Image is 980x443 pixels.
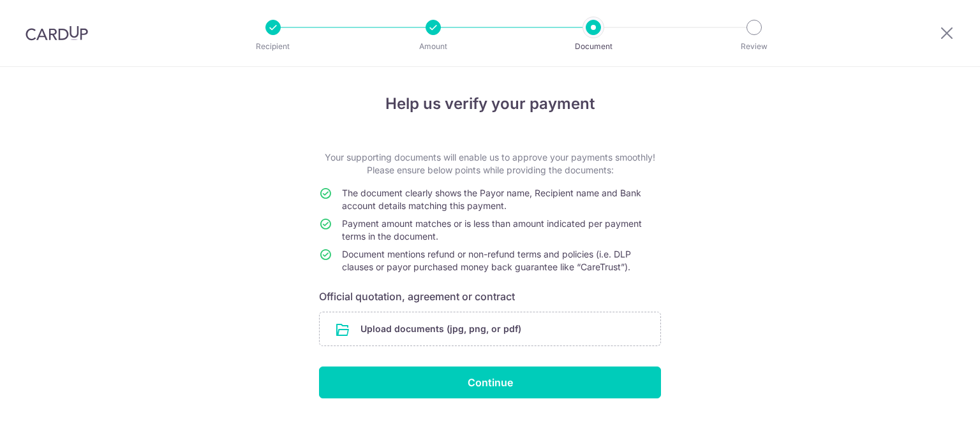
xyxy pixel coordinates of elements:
p: Your supporting documents will enable us to approve your payments smoothly! Please ensure below p... [319,151,661,177]
p: Recipient [226,40,320,53]
p: Review [707,40,801,53]
h6: Official quotation, agreement or contract [319,289,661,304]
div: Upload documents (jpg, png, or pdf) [319,312,661,346]
span: Payment amount matches or is less than amount indicated per payment terms in the document. [342,218,642,242]
h4: Help us verify your payment [319,92,661,115]
span: The document clearly shows the Payor name, Recipient name and Bank account details matching this ... [342,187,641,211]
p: Amount [386,40,480,53]
p: Document [546,40,641,53]
span: Document mentions refund or non-refund terms and policies (i.e. DLP clauses or payor purchased mo... [342,249,631,272]
img: CardUp [26,25,88,41]
input: Continue [319,367,661,398]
